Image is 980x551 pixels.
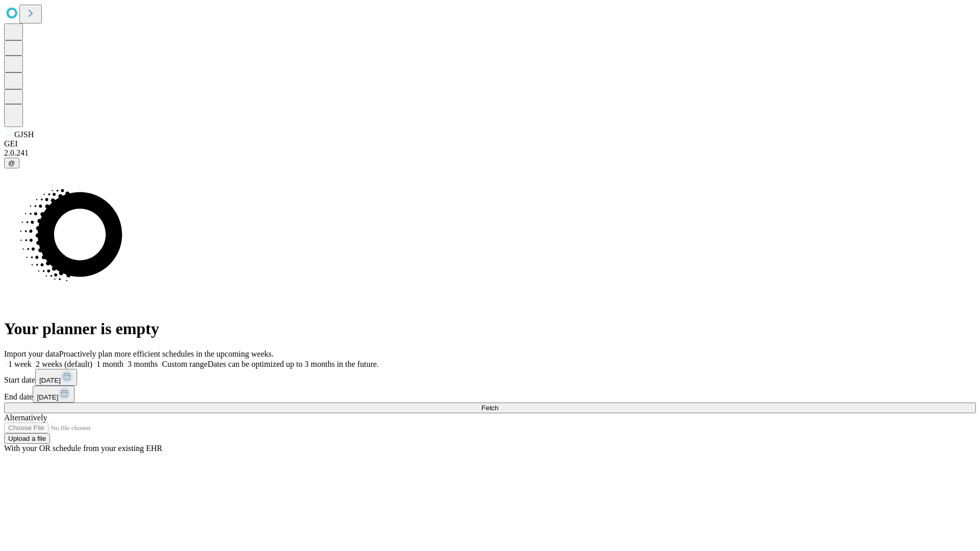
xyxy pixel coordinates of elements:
span: Alternatively [4,413,47,422]
div: GEI [4,139,976,148]
button: Fetch [4,403,976,413]
span: [DATE] [39,377,61,384]
div: 2.0.241 [4,148,976,158]
button: @ [4,158,19,168]
h1: Your planner is empty [4,319,976,338]
span: 1 week [8,360,32,368]
span: Import your data [4,349,59,358]
span: 1 month [96,360,124,368]
span: Dates can be optimized up to 3 months in the future. [208,360,379,368]
button: [DATE] [35,369,77,386]
button: Upload a file [4,433,50,444]
span: 2 weeks (default) [36,360,92,368]
button: [DATE] [33,386,75,403]
span: Custom range [162,360,207,368]
span: Proactively plan more efficient schedules in the upcoming weeks. [59,349,274,358]
div: End date [4,386,976,403]
span: 3 months [128,360,158,368]
span: With your OR schedule from your existing EHR [4,444,162,453]
div: Start date [4,369,976,386]
span: Fetch [481,404,498,412]
span: [DATE] [37,393,58,401]
span: GJSH [14,130,34,139]
span: @ [8,159,15,167]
